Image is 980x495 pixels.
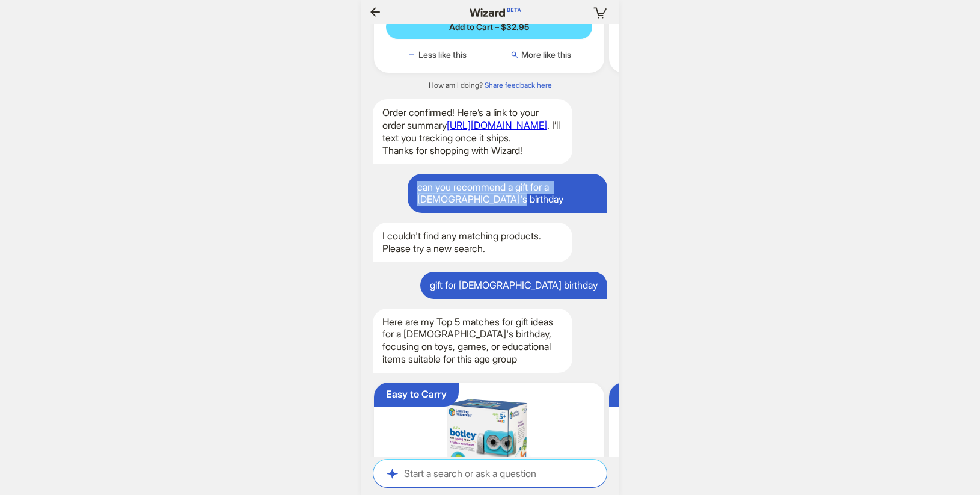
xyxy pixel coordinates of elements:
a: [URL][DOMAIN_NAME] [447,119,547,131]
span: Less like this [418,49,467,60]
div: gift for [DEMOGRAPHIC_DATA] birthday [420,272,607,299]
a: Share feedback here [485,81,552,90]
button: Less like this [386,49,489,61]
span: More like this [521,49,571,60]
div: I couldn't find any matching products. Please try a new search. [373,223,572,262]
div: How am I doing? [361,81,619,90]
div: Order confirmed! Here’s a link to your order summary . I’ll text you tracking once it ships. Than... [373,99,572,164]
div: Easy to Carry [386,388,447,401]
button: More like this [489,49,592,61]
div: Here are my Top 5 matches for gift ideas for a [DEMOGRAPHIC_DATA]'s birthday, focusing on toys, g... [373,309,572,373]
div: can you recommend a gift for a [DEMOGRAPHIC_DATA]'s birthday [408,174,607,214]
button: Add to Cart – $32.95 [386,15,592,39]
span: Add to Cart – $32.95 [449,22,529,32]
